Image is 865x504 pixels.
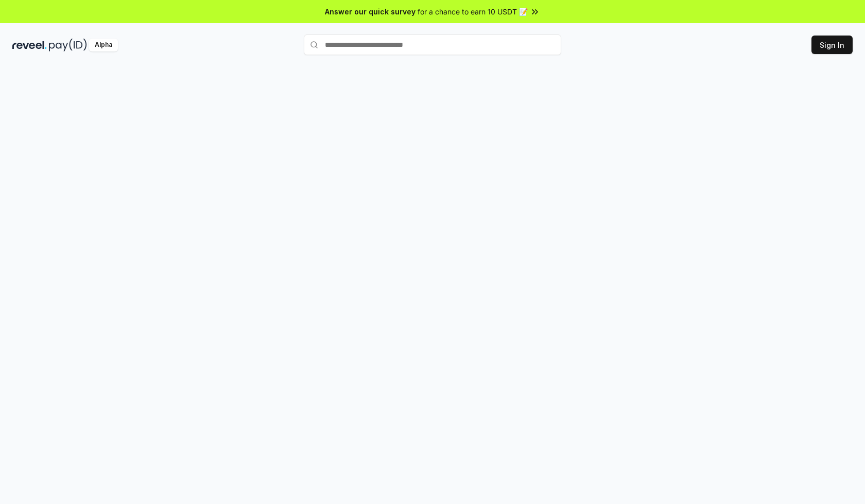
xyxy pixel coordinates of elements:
[12,39,47,51] img: reveel_dark
[89,39,118,51] div: Alpha
[418,6,528,17] span: for a chance to earn 10 USDT 📝
[49,39,87,51] img: pay_id
[325,6,416,17] span: Answer our quick survey
[811,36,853,54] button: Sign In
